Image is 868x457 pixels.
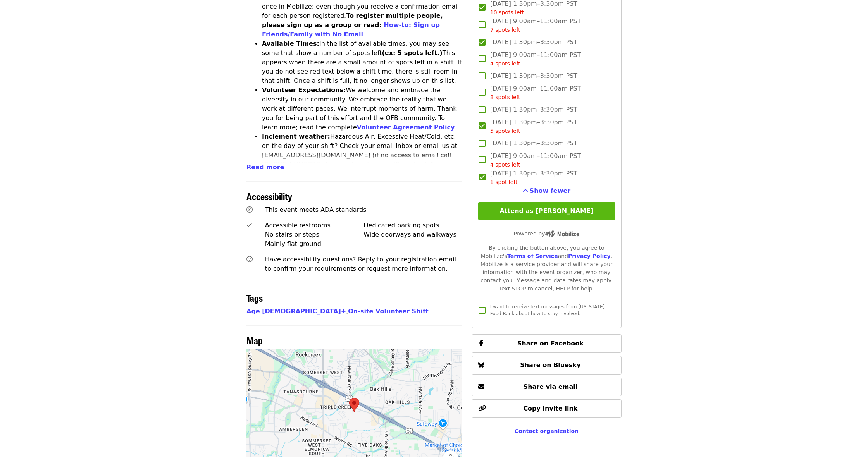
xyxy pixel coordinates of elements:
a: How-to: Sign up Friends/Family with No Email [262,21,440,38]
span: 1 spot left [490,179,518,185]
i: universal-access icon [246,206,253,213]
a: Age [DEMOGRAPHIC_DATA]+ [246,308,346,315]
span: 5 spots left [490,128,520,134]
button: Share on Facebook [472,334,622,353]
span: Share on Bluesky [520,361,581,369]
a: Privacy Policy [568,253,611,259]
span: Share via email [524,383,578,390]
span: Map [246,333,263,347]
span: This event meets ADA standards [265,206,367,213]
span: 4 spots left [490,60,520,67]
button: Attend as [PERSON_NAME] [478,202,615,220]
span: [DATE] 1:30pm–3:30pm PST [490,105,577,114]
button: Copy invite link [472,399,622,418]
span: [DATE] 1:30pm–3:30pm PST [490,38,577,47]
span: [DATE] 1:30pm–3:30pm PST [490,169,577,186]
span: , [246,308,348,315]
span: [DATE] 9:00am–11:00am PST [490,17,581,34]
div: Wide doorways and walkways [363,230,462,239]
span: [DATE] 1:30pm–3:30pm PST [490,139,577,148]
span: I want to receive text messages from [US_STATE] Food Bank about how to stay involved. [490,304,604,316]
span: Powered by [513,230,579,237]
span: [DATE] 9:00am–11:00am PST [490,84,581,101]
span: [DATE] 1:30pm–3:30pm PST [490,71,577,81]
div: Accessible restrooms [265,221,364,230]
li: We welcome and embrace the diversity in our community. We embrace the reality that we work at dif... [262,86,462,132]
button: Share via email [472,378,622,396]
button: See more timeslots [523,186,571,196]
li: Hazardous Air, Excessive Heat/Cold, etc. on the day of your shift? Check your email inbox or emai... [262,132,462,179]
a: Volunteer Agreement Policy [357,124,455,131]
strong: (ex: 5 spots left.) [382,49,442,57]
strong: Inclement weather: [262,133,330,140]
a: Terms of Service [507,253,558,259]
span: Tags [246,291,263,304]
span: 4 spots left [490,161,520,168]
span: 8 spots left [490,94,520,100]
button: Share on Bluesky [472,356,622,375]
span: 10 spots left [490,9,524,15]
span: Show fewer [530,187,571,194]
div: Mainly flat ground [265,239,364,249]
img: Powered by Mobilize [545,230,579,237]
div: No stairs or steps [265,230,364,239]
span: Copy invite link [523,405,577,412]
a: On-site Volunteer Shift [348,308,428,315]
strong: Available Times: [262,40,319,47]
div: Dedicated parking spots [363,221,462,230]
span: Share on Facebook [517,340,584,347]
span: 7 spots left [490,27,520,33]
span: [DATE] 1:30pm–3:30pm PST [490,118,577,135]
strong: Volunteer Expectations: [262,86,346,94]
span: Read more [246,163,284,171]
i: question-circle icon [246,256,253,263]
button: Read more [246,163,284,172]
a: Contact organization [515,428,579,434]
strong: To register multiple people, please sign up as a group or read: [262,12,443,29]
span: [DATE] 9:00am–11:00am PST [490,151,581,169]
i: check icon [246,222,252,229]
span: [DATE] 9:00am–11:00am PST [490,50,581,68]
span: Have accessibility questions? Reply to your registration email to confirm your requirements or re... [265,256,456,272]
div: By clicking the button above, you agree to Mobilize's and . Mobilize is a service provider and wi... [478,244,615,293]
span: Accessibility [246,189,292,203]
li: In the list of available times, you may see some that show a number of spots left This appears wh... [262,39,462,86]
